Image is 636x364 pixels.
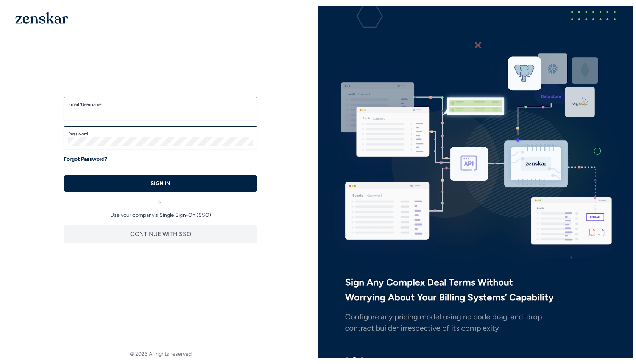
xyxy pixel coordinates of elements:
label: Password [68,131,253,137]
img: 1OGAJ2xQqyY4LXKgY66KYq0eOWRCkrZdAb3gUhuVAqdWPZE9SRJmCz+oDMSn4zDLXe31Ii730ItAGKgCKgCCgCikA4Av8PJUP... [15,12,68,24]
footer: © 2023 All rights reserved [3,350,318,358]
button: CONTINUE WITH SSO [64,225,257,243]
button: SIGN IN [64,175,257,192]
p: SIGN IN [151,180,170,187]
label: Email/Username [68,101,253,107]
a: Forgot Password? [64,156,107,163]
div: or [64,192,257,205]
p: Use your company's Single Sign-On (SSO) [64,212,257,219]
